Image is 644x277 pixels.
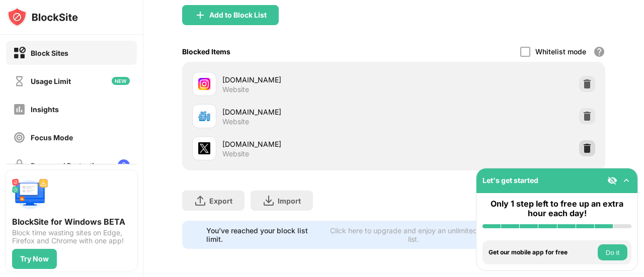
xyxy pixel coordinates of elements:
[112,77,130,85] img: new-icon.svg
[489,249,595,256] div: Get our mobile app for free
[13,75,26,87] img: time-usage-off.svg
[118,159,130,171] img: lock-menu.svg
[535,47,586,56] div: Whitelist mode
[12,176,48,213] img: push-desktop.svg
[222,107,394,117] div: [DOMAIN_NAME]
[206,226,321,243] div: You’ve reached your block list limit.
[31,77,71,85] div: Usage Limit
[222,85,249,94] div: Website
[222,139,394,149] div: [DOMAIN_NAME]
[607,175,617,186] img: eye-not-visible.svg
[209,197,232,205] div: Export
[621,175,631,186] img: omni-setup-toggle.svg
[31,49,68,57] div: Block Sites
[13,131,26,144] img: focus-off.svg
[7,7,78,27] img: logo-blocksite.svg
[222,149,249,158] div: Website
[278,197,301,205] div: Import
[20,255,49,263] div: Try Now
[31,105,59,114] div: Insights
[13,103,26,116] img: insights-off.svg
[198,110,210,122] img: favicons
[198,78,210,90] img: favicons
[222,117,249,126] div: Website
[598,244,627,260] button: Do it
[222,74,394,85] div: [DOMAIN_NAME]
[31,133,73,142] div: Focus Mode
[482,176,538,184] div: Let's get started
[328,226,501,243] div: Click here to upgrade and enjoy an unlimited block list.
[198,142,210,154] img: favicons
[13,159,26,172] img: password-protection-off.svg
[209,11,267,19] div: Add to Block List
[13,47,26,59] img: block-on.svg
[182,47,230,56] div: Blocked Items
[482,199,631,218] div: Only 1 step left to free up an extra hour each day!
[12,217,131,227] div: BlockSite for Windows BETA
[12,229,131,245] div: Block time wasting sites on Edge, Firefox and Chrome with one app!
[31,161,103,170] div: Password Protection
